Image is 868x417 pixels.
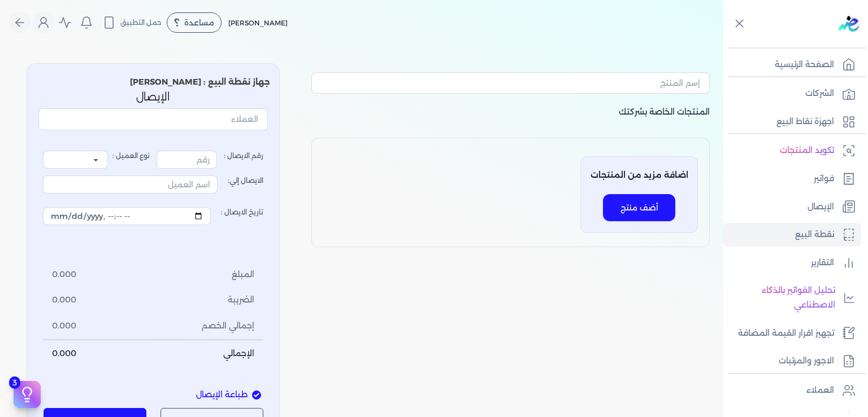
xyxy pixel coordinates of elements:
input: العملاء [38,108,268,130]
button: أضف منتج [603,194,675,221]
span: 0.000 [52,294,76,306]
a: الصفحة الرئيسية [723,53,861,77]
p: الاجور والمرتبات [779,354,834,368]
a: تحليل الفواتير بالذكاء الاصطناعي [723,279,861,317]
a: تكويد المنتجات [723,139,861,163]
p: العملاء [806,383,834,398]
p: اجهزة نقاط البيع [776,115,834,129]
p: الصفحة الرئيسية [775,58,834,72]
span: المبلغ [232,269,254,281]
label: نوع العميل : [43,151,150,169]
label: الايصال إلي: [43,169,263,200]
p: الإيصال [38,90,268,104]
label: رقم الايصال : [157,151,263,169]
span: 0.000 [52,320,76,332]
span: إجمالي الخصم [202,320,254,332]
a: الاجور والمرتبات [723,349,861,373]
p: الإيصال [808,200,834,214]
button: العملاء [38,108,268,134]
a: العملاء [723,379,861,402]
div: مساعدة [167,12,222,33]
img: logo [839,16,859,32]
span: الضريبة [228,294,254,306]
p: تكويد المنتجات [780,143,834,158]
span: 3 [9,376,20,389]
label: تاريخ الايصال : [43,200,263,232]
p: المنتجات الخاصة بشركتك [311,105,710,138]
span: مساعدة [184,19,214,27]
input: الايصال إلي: [43,175,218,194]
span: حمل التطبيق [120,17,162,28]
a: اجهزة نقاط البيع [723,110,861,134]
a: التقارير [723,251,861,275]
input: إسم المنتج [311,72,710,94]
input: تاريخ الايصال : [43,207,211,225]
input: طباعة الإيصال [252,390,261,400]
p: جهاز نقطة البيع : [PERSON_NAME] [36,75,270,90]
span: 0.000 [52,348,76,360]
button: حمل التطبيق [99,13,164,32]
a: فواتير [723,167,861,191]
button: 3 [14,381,41,408]
p: التقارير [811,256,834,270]
span: [PERSON_NAME] [228,19,288,27]
p: نقطة البيع [795,227,834,242]
select: نوع العميل : [43,151,108,169]
p: اضافة مزيد من المنتجات [591,168,688,183]
p: الشركات [805,86,834,101]
input: رقم الايصال : [157,151,217,169]
button: إسم المنتج [311,72,710,98]
p: تحليل الفواتير بالذكاء الاصطناعي [729,283,835,312]
span: طباعة الإيصال [196,389,248,401]
span: 0.000 [52,269,76,281]
a: تجهيز اقرار القيمة المضافة [723,322,861,345]
a: الإيصال [723,195,861,219]
p: تجهيز اقرار القيمة المضافة [738,326,834,341]
a: نقطة البيع [723,223,861,247]
a: الشركات [723,82,861,106]
p: فواتير [814,172,834,186]
span: الإجمالي [223,348,254,360]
